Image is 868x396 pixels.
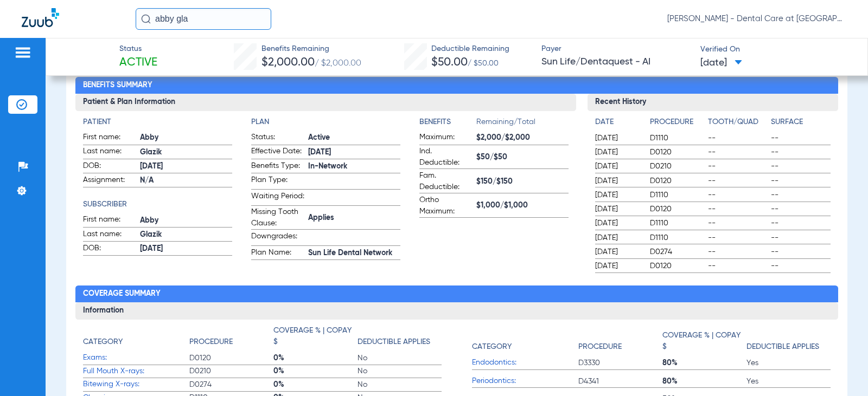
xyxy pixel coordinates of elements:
h4: Date [595,116,641,128]
span: D0120 [650,147,704,158]
span: First name: [83,132,136,145]
h4: Procedure [189,336,233,348]
h4: Surface [771,116,830,128]
app-breakdown-title: Procedure [578,325,662,356]
span: 0% [273,366,358,376]
app-breakdown-title: Coverage % | Copay $ [273,325,358,352]
h4: Patient [83,116,232,128]
span: [DATE] [595,261,641,271]
h4: Coverage % | Copay $ [273,325,352,348]
h4: Tooth/Quad [708,116,767,128]
span: No [358,353,442,363]
span: First name: [83,214,136,227]
img: Zuub Logo [22,8,59,27]
span: D1110 [650,218,704,229]
span: DOB: [83,160,136,173]
span: [DATE] [595,218,641,229]
span: Remaining/Total [476,116,569,132]
span: [DATE] [140,161,232,172]
h3: Patient & Plan Information [75,94,576,111]
span: Exams: [83,352,189,363]
span: $2,000/$2,000 [476,132,569,144]
span: D0120 [650,204,704,215]
h2: Coverage Summary [75,285,838,303]
span: D0210 [650,161,704,172]
app-breakdown-title: Category [472,325,578,356]
span: -- [771,218,830,229]
span: Last name: [83,146,136,159]
span: Active [308,132,400,144]
span: -- [771,176,830,186]
span: Endodontics: [472,357,578,368]
span: Last name: [83,229,136,242]
span: $150/$150 [476,176,569,187]
span: Effective Date: [251,146,304,159]
span: Ortho Maximum: [419,194,473,217]
span: D0210 [189,366,273,376]
span: [DATE] [700,56,742,70]
app-breakdown-title: Coverage % | Copay $ [662,325,746,356]
span: 0% [273,353,358,363]
span: Status [119,43,157,55]
h2: Benefits Summary [75,77,838,94]
span: Abby [140,215,232,226]
span: D1110 [650,133,704,144]
span: -- [708,232,767,243]
span: Bitewing X-rays: [83,379,189,390]
span: -- [771,161,830,172]
span: D0274 [189,379,273,390]
span: Yes [746,358,831,368]
span: Active [119,55,157,70]
h4: Subscriber [83,199,232,210]
span: Deductible Remaining [431,43,509,55]
span: Waiting Period: [251,191,304,205]
span: -- [708,147,767,158]
app-breakdown-title: Benefits [419,116,476,132]
span: [DATE] [595,161,641,172]
span: Fam. Deductible: [419,170,473,193]
h4: Benefits [419,116,476,128]
span: [DATE] [595,190,641,200]
span: -- [771,246,830,257]
span: In-Network [308,161,400,172]
h3: Information [75,302,838,320]
span: D1110 [650,232,704,243]
span: Verified On [700,44,850,55]
span: D0120 [189,353,273,363]
span: D0274 [650,246,704,257]
span: [DATE] [140,243,232,255]
span: [DATE] [595,246,641,257]
span: Abby [140,132,232,144]
span: DOB: [83,243,136,256]
span: 80% [662,376,746,387]
span: $2,000.00 [261,57,315,68]
span: -- [771,147,830,158]
app-breakdown-title: Surface [771,116,830,132]
h4: Coverage % | Copay $ [662,330,741,353]
h4: Plan [251,116,400,128]
span: -- [771,232,830,243]
app-breakdown-title: Procedure [189,325,273,352]
span: N/A [140,175,232,186]
input: Search for patients [136,8,271,30]
span: 0% [273,379,358,390]
span: D0120 [650,176,704,186]
span: [DATE] [595,176,641,186]
span: -- [708,133,767,144]
span: $50.00 [431,57,468,68]
span: [DATE] [595,133,641,144]
app-breakdown-title: Deductible Applies [358,325,442,352]
span: D4341 [578,376,662,387]
app-breakdown-title: Date [595,116,641,132]
span: -- [708,261,767,271]
span: [DATE] [308,147,400,158]
span: D0120 [650,261,704,271]
span: -- [708,218,767,229]
span: / $2,000.00 [315,59,361,68]
span: Yes [746,376,831,387]
span: Plan Name: [251,247,304,260]
span: 80% [662,358,746,368]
